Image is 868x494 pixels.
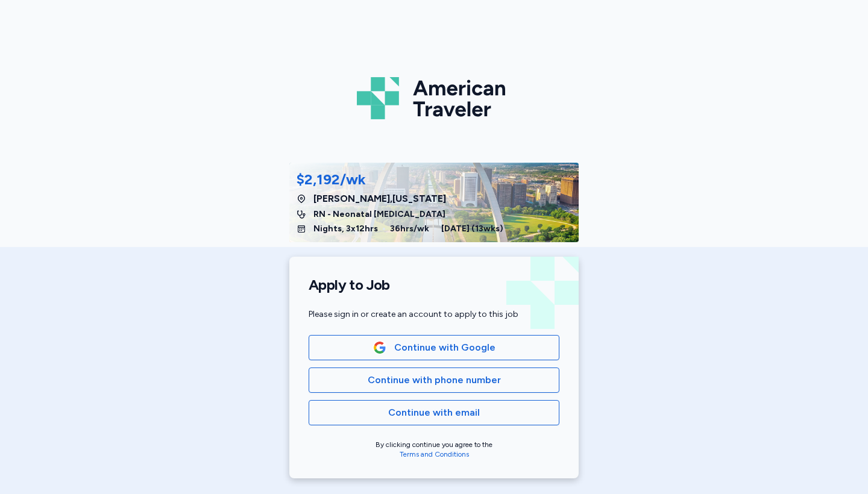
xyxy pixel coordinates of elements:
[297,170,366,189] div: $2,192/wk
[388,405,480,420] span: Continue with email
[309,308,559,320] div: Please sign in or create an account to apply to this job
[394,340,495,355] span: Continue with Google
[309,400,559,425] button: Continue with email
[390,223,429,235] span: 36 hrs/wk
[313,208,445,220] span: RN - Neonatal [MEDICAL_DATA]
[441,223,503,235] span: [DATE] ( 13 wks)
[373,341,386,354] img: Google Logo
[368,373,501,387] span: Continue with phone number
[309,335,559,360] button: Google LogoContinue with Google
[309,276,559,294] h1: Apply to Job
[357,72,511,124] img: Logo
[313,223,378,235] span: Nights, 3x12hrs
[400,450,469,458] a: Terms and Conditions
[309,367,559,393] button: Continue with phone number
[309,440,559,459] div: By clicking continue you agree to the
[313,192,446,206] span: [PERSON_NAME] , [US_STATE]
